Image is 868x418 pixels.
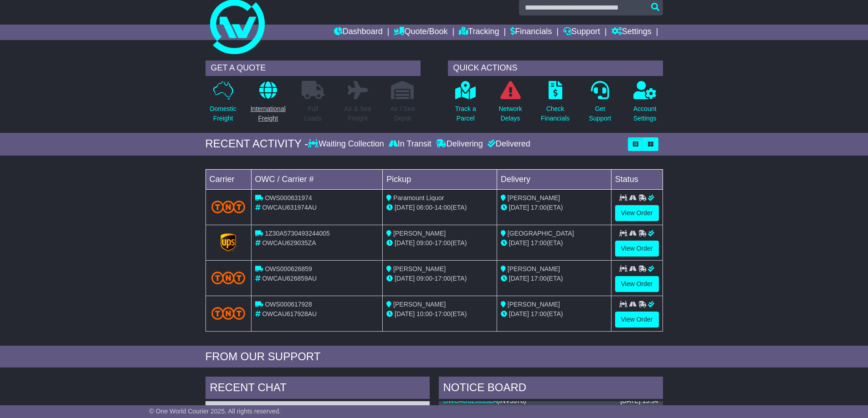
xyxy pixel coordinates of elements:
div: RECENT ACTIVITY - [205,137,308,151]
span: [DATE] [509,239,529,247]
p: Full Loads [302,104,324,123]
span: 09:00 [416,239,432,247]
p: Air & Sea Freight [344,104,371,123]
a: DomesticFreight [209,81,236,128]
div: (ETA) [501,274,607,283]
div: FROM OUR SUPPORT [205,350,663,363]
span: 09:00 [416,275,432,282]
a: GetSupport [588,81,611,128]
span: 14:00 [435,204,451,211]
p: International Freight [251,104,286,123]
span: [DATE] [395,239,415,247]
span: OWCAU629035ZA [262,239,316,247]
div: (ETA) [501,203,607,212]
a: Tracking [459,25,499,40]
div: GET A QUOTE [205,60,421,76]
a: Support [563,25,600,40]
p: Track a Parcel [455,104,476,123]
div: - (ETA) [386,203,493,212]
a: CheckFinancials [540,81,570,128]
a: Settings [611,25,652,40]
img: TNT_Domestic.png [211,272,246,284]
a: Quote/Book [394,25,447,40]
div: In Transit [386,139,434,149]
span: 17:00 [531,239,547,247]
div: (ETA) [501,238,607,248]
td: Status [611,169,663,189]
span: [DATE] [509,275,529,282]
span: [DATE] [395,204,415,211]
a: NetworkDelays [498,81,522,128]
a: OWCAU629035ZA [443,397,497,404]
div: - (ETA) [386,274,493,283]
div: - (ETA) [386,238,493,248]
span: [DATE] [395,275,415,282]
p: Check Financials [541,104,570,123]
div: NOTICE BOARD [439,377,663,401]
span: [DATE] [509,204,529,211]
div: RECENT CHAT [205,377,430,401]
img: TNT_Domestic.png [211,307,246,319]
span: OWCAU617928AU [262,310,317,317]
span: [PERSON_NAME] [508,194,560,201]
p: Account Settings [633,104,657,123]
div: Delivering [434,139,485,149]
span: OWCAU631974AU [262,204,317,211]
p: Domestic Freight [210,104,236,123]
p: Network Delays [498,104,522,123]
td: OWC / Carrier # [251,169,383,189]
span: [PERSON_NAME] [393,265,446,272]
img: GetCarrierServiceLogo [221,233,236,252]
span: [PERSON_NAME] [508,265,560,272]
span: [PERSON_NAME] [393,230,446,237]
a: View Order [615,241,659,257]
span: 17:00 [531,204,547,211]
p: Get Support [589,104,611,123]
div: Delivered [485,139,530,149]
span: 10:00 [416,310,432,317]
div: QUICK ACTIONS [448,60,663,76]
span: 17:00 [435,275,451,282]
span: [GEOGRAPHIC_DATA] [508,230,574,237]
div: - (ETA) [386,309,493,319]
span: 17:00 [531,310,547,317]
td: Pickup [383,169,497,189]
span: 06:00 [416,204,432,211]
div: Waiting Collection [308,139,386,149]
span: OWS000631974 [265,194,312,201]
td: Delivery [497,169,611,189]
img: TNT_Domestic.png [211,201,246,213]
a: View Order [615,312,659,327]
span: [DATE] [509,310,529,317]
td: Carrier [205,169,251,189]
span: 17:00 [435,239,451,247]
p: Air / Sea Depot [390,104,415,123]
span: [PERSON_NAME] [393,301,446,308]
span: OWCAU626859AU [262,275,317,282]
span: INV5378 [499,397,524,404]
span: [PERSON_NAME] [508,301,560,308]
span: OWS000626859 [265,265,312,272]
a: Financials [510,25,552,40]
a: View Order [615,276,659,292]
span: 17:00 [435,310,451,317]
span: [DATE] [395,310,415,317]
a: View Order [615,205,659,221]
span: OWS000617928 [265,301,312,308]
a: Dashboard [334,25,383,40]
a: Track aParcel [455,81,477,128]
span: 17:00 [531,275,547,282]
a: InternationalFreight [250,81,286,128]
span: 1Z30A5730493244005 [265,230,329,237]
div: (ETA) [501,309,607,319]
span: Paramount Liquor [393,194,444,201]
span: © One World Courier 2025. All rights reserved. [149,408,281,415]
a: AccountSettings [633,81,657,128]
